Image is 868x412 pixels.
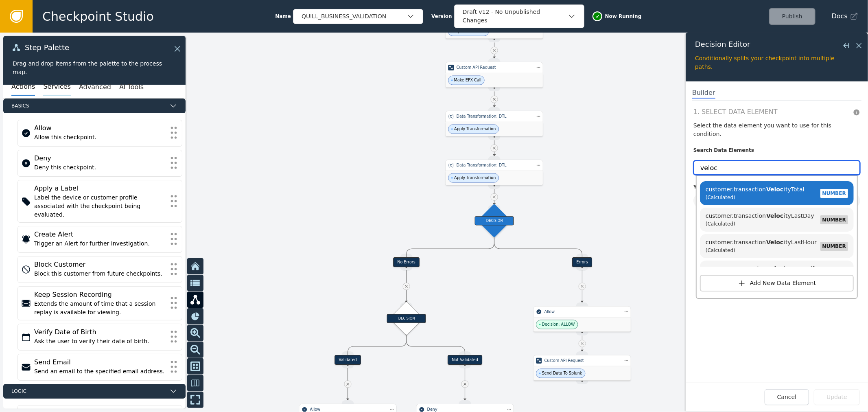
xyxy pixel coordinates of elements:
[693,183,860,194] label: You selected:
[457,162,532,168] div: Data Transformation: DTL
[11,79,35,96] button: Actions
[457,114,532,119] div: Data Transformation: DTL
[542,322,575,327] span: Decision: ALLOW
[34,123,166,133] div: Allow
[454,175,496,181] span: Apply Transformation
[34,239,166,248] div: Trigger an Alert for further investigation.
[695,41,750,48] span: Decision Editor
[34,327,166,337] div: Verify Date of Birth
[34,153,166,163] div: Deny
[293,9,423,24] button: QUILL_BUSINESS_VALIDATION
[695,54,859,71] div: Conditionally splits your checkpoint into multiple paths.
[766,239,784,245] span: Veloc
[692,88,715,99] span: Builder
[542,370,582,376] span: Send Data To Splunk
[832,11,858,21] a: Docs
[766,186,784,193] span: Veloc
[431,13,452,20] span: Version
[25,44,69,51] span: Step Palette
[700,275,854,291] button: Add New Data Element
[820,189,848,198] span: NUMBER
[393,257,420,267] div: No Errors
[11,388,166,395] span: Logic
[34,337,166,346] div: Ask the user to verify their date of birth.
[79,79,111,96] button: Advanced
[34,367,166,376] div: Send an email to the specified email address.
[34,270,166,278] div: Block this customer from future checkpoints.
[693,121,860,138] h3: Select the data element you want to use for this condition.
[34,163,166,172] div: Deny this checkpoint.
[454,28,486,34] span: Equifax OAuth 2
[572,257,592,267] div: Errors
[693,107,849,117] span: 1. Select Data Element
[34,133,166,142] div: Allow this checkpoint.
[454,126,496,132] span: Apply Transformation
[475,216,514,225] div: DECISION
[693,147,860,157] label: Search Data Elements
[820,215,848,224] span: NUMBER
[42,7,154,26] span: Checkpoint Studio
[544,358,620,364] div: Custom API Request
[832,11,848,21] span: Docs
[706,247,817,254] div: (Calculated)
[275,13,291,20] span: Name
[448,355,482,365] div: Not Validated
[605,13,642,20] span: Now Running
[34,357,166,367] div: Send Email
[766,213,784,219] span: Veloc
[693,160,860,175] input: Search paths or “character strings” for
[335,355,361,365] div: Validated
[34,193,166,219] div: Label the device or customer profile associated with the checkpoint being evaluated.
[34,230,166,239] div: Create Alert
[34,300,166,317] div: Extends the amount of time that a session replay is available for viewing.
[706,186,805,193] span: customer.transaction ityTotal
[454,77,481,83] span: Make EFX Call
[765,389,809,405] button: Cancel
[43,79,70,96] button: Services
[13,59,176,77] div: Drag and drop items from the palette to the process map.
[34,260,166,270] div: Block Customer
[706,213,814,219] span: customer.transaction ityLastDay
[706,194,805,201] div: (Calculated)
[750,279,816,287] div: Add New Data Element
[463,8,568,25] div: Draft v12 - No Unpublished Changes
[119,79,144,96] button: AI Tools
[820,242,848,251] span: NUMBER
[454,4,584,28] button: Draft v12 - No Unpublished Changes
[544,309,620,315] div: Allow
[34,184,166,193] div: Apply a Label
[706,220,814,228] div: (Calculated)
[34,290,166,300] div: Keep Session Recording
[387,314,426,323] div: DECISION
[11,102,166,110] span: Basics
[457,65,532,70] div: Custom API Request
[302,12,407,21] div: QUILL_BUSINESS_VALIDATION
[766,265,784,272] span: Veloc
[706,239,817,245] span: customer.transaction ityLastHour
[706,265,828,272] span: customer.transaction ityLastHalfHour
